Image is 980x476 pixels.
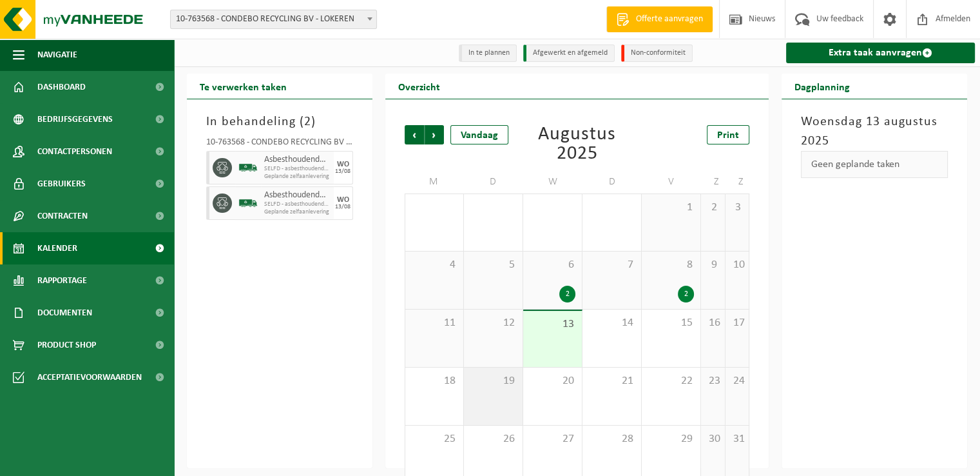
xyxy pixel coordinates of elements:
[648,201,694,215] span: 1
[621,45,693,62] li: Non-conformiteit
[412,374,457,388] span: 18
[206,112,353,132] h3: In behandeling ( )
[412,316,457,330] span: 11
[425,125,444,144] span: Volgende
[37,200,88,232] span: Contracten
[264,155,331,165] span: Asbesthoudende bouwmaterialen cementgebonden (hechtgebonden)
[732,316,743,330] span: 17
[725,170,750,193] td: Z
[801,112,948,151] h3: Woensdag 13 augustus 2025
[37,361,142,393] span: Acceptatievoorwaarden
[238,158,258,177] img: BL-SO-LV
[648,316,694,330] span: 15
[732,374,743,388] span: 24
[264,165,331,173] span: SELFD - asbesthoudende bouwmaterialen cementgebonden (HGB)
[37,232,77,264] span: Kalender
[732,432,743,446] span: 31
[470,258,516,272] span: 5
[633,13,706,26] span: Offerte aanvragen
[37,329,96,361] span: Product Shop
[459,45,517,62] li: In te plannen
[589,316,635,330] span: 14
[264,190,331,201] span: Asbesthoudende bouwmaterialen cementgebonden (hechtgebonden)
[405,170,464,193] td: M
[470,374,516,388] span: 19
[589,432,635,446] span: 28
[405,125,424,144] span: Vorige
[523,170,582,193] td: W
[37,297,92,329] span: Documenten
[786,43,975,63] a: Extra taak aanvragen
[470,316,516,330] span: 12
[707,374,718,388] span: 23
[530,317,575,332] span: 13
[470,432,516,446] span: 26
[582,170,642,193] td: D
[304,115,311,128] span: 2
[530,432,575,446] span: 27
[648,374,694,388] span: 22
[238,193,258,213] img: BL-SO-LV
[707,258,718,272] span: 9
[707,316,718,330] span: 16
[37,71,86,103] span: Dashboard
[530,374,575,388] span: 20
[206,138,353,151] div: 10-763568 - CONDEBO RECYCLING BV - LOKEREN
[412,432,457,446] span: 25
[732,258,743,272] span: 10
[464,170,523,193] td: D
[385,74,453,99] h2: Overzicht
[337,196,349,204] div: WO
[530,258,575,272] span: 6
[701,170,725,193] td: Z
[717,130,739,141] span: Print
[559,286,575,302] div: 2
[707,125,749,144] a: Print
[642,170,701,193] td: V
[170,10,377,29] span: 10-763568 - CONDEBO RECYCLING BV - LOKEREN
[648,258,694,272] span: 8
[412,258,457,272] span: 4
[801,151,948,178] div: Geen geplande taken
[782,74,863,99] h2: Dagplanning
[335,168,351,175] div: 13/08
[732,201,743,215] span: 3
[521,125,633,164] div: Augustus 2025
[37,39,77,71] span: Navigatie
[264,201,331,208] span: SELFD - asbesthoudende bouwmaterialen cementgebonden (HGB)
[606,6,713,32] a: Offerte aanvragen
[678,286,694,302] div: 2
[648,432,694,446] span: 29
[589,374,635,388] span: 21
[589,258,635,272] span: 7
[37,103,113,135] span: Bedrijfsgegevens
[264,208,331,216] span: Geplande zelfaanlevering
[37,135,112,168] span: Contactpersonen
[337,161,349,168] div: WO
[37,168,86,200] span: Gebruikers
[707,201,718,215] span: 2
[523,45,615,62] li: Afgewerkt en afgemeld
[171,10,376,28] span: 10-763568 - CONDEBO RECYCLING BV - LOKEREN
[707,432,718,446] span: 30
[187,74,300,99] h2: Te verwerken taken
[450,125,508,144] div: Vandaag
[37,264,87,297] span: Rapportage
[335,204,351,210] div: 13/08
[264,173,331,181] span: Geplande zelfaanlevering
